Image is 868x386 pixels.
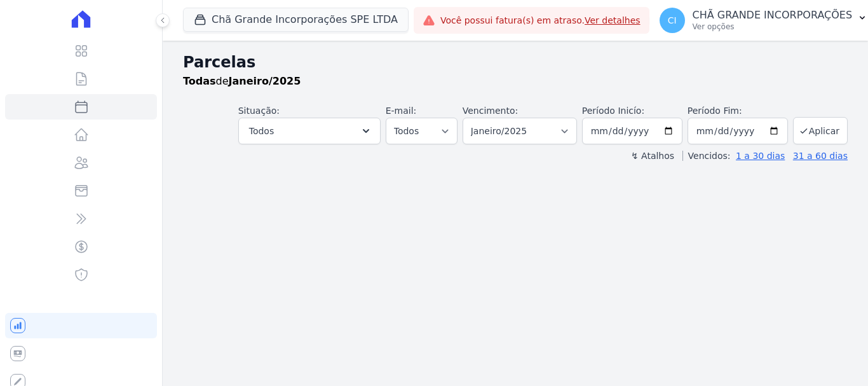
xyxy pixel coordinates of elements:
[183,51,848,74] h2: Parcelas
[682,151,731,161] label: Vencidos:
[668,16,677,25] span: CI
[793,117,848,144] button: Aplicar
[249,123,274,139] span: Todos
[736,151,785,161] a: 1 a 30 dias
[440,14,641,27] span: Você possui fatura(s) em atraso.
[386,106,417,116] label: E-mail:
[582,106,644,116] label: Período Inicío:
[585,15,641,25] a: Ver detalhes
[688,104,788,118] label: Período Fim:
[238,118,381,144] button: Todos
[183,75,216,87] strong: Todas
[238,106,280,116] label: Situação:
[693,22,853,32] p: Ver opções
[183,74,301,89] p: de
[183,8,409,32] button: Chã Grande Incorporações SPE LTDA
[631,151,674,161] label: ↯ Atalhos
[229,75,301,87] strong: Janeiro/2025
[463,106,518,116] label: Vencimento:
[693,9,853,22] p: CHÃ GRANDE INCORPORAÇÕES
[793,151,848,161] a: 31 a 60 dias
